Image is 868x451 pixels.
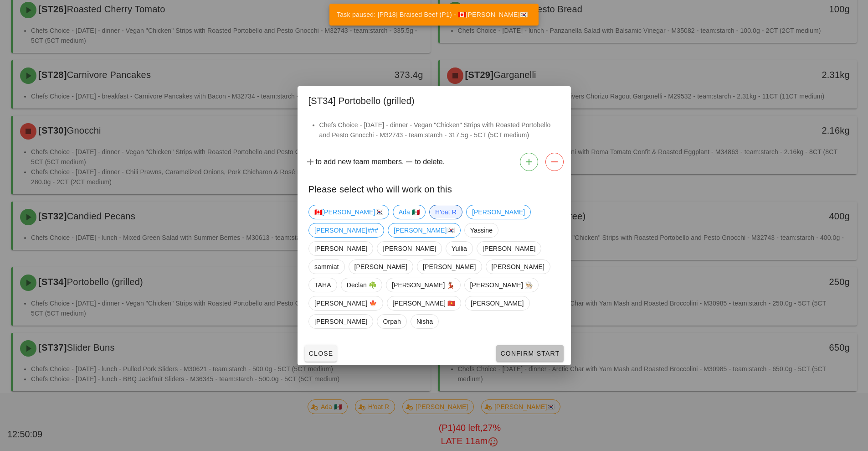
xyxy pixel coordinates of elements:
[314,278,331,292] span: TAHA
[482,242,535,255] span: [PERSON_NAME]
[451,242,467,255] span: Yullia
[435,205,456,219] span: H'oat R
[491,260,544,274] span: [PERSON_NAME]
[398,205,419,219] span: Ada 🇲🇽
[383,315,401,328] span: Orpah
[314,260,339,274] span: sammiat
[314,296,377,310] span: [PERSON_NAME] 🍁
[383,242,436,255] span: [PERSON_NAME]
[314,205,383,219] span: 🇨🇦[PERSON_NAME]🇰🇷
[394,223,455,237] span: [PERSON_NAME]🇰🇷
[472,205,524,219] span: [PERSON_NAME]
[298,86,571,113] div: [ST34] Portobello (grilled)
[470,223,492,237] span: Yassine
[329,4,535,26] div: Task paused: [PR18] Braised Beef (P1) - 🇨🇦[PERSON_NAME]🇰🇷
[308,350,334,357] span: Close
[496,345,563,362] button: Confirm Start
[471,296,524,310] span: [PERSON_NAME]
[314,223,378,237] span: [PERSON_NAME]###
[391,278,454,292] span: [PERSON_NAME] 💃🏽
[416,315,432,328] span: Nisha
[305,345,337,362] button: Close
[319,120,560,140] li: Chefs Choice - [DATE] - dinner - Vegan "Chicken" Strips with Roasted Portobello and Pesto Gnocchi...
[298,149,571,175] div: to add new team members. to delete.
[423,260,476,274] span: [PERSON_NAME]
[314,315,367,328] span: [PERSON_NAME]
[354,260,407,274] span: [PERSON_NAME]
[392,296,455,310] span: [PERSON_NAME] 🇻🇳
[470,278,533,292] span: [PERSON_NAME] 👨🏼‍🍳
[346,278,376,292] span: Declan ☘️
[314,242,367,255] span: [PERSON_NAME]
[500,350,560,357] span: Confirm Start
[298,175,571,201] div: Please select who will work on this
